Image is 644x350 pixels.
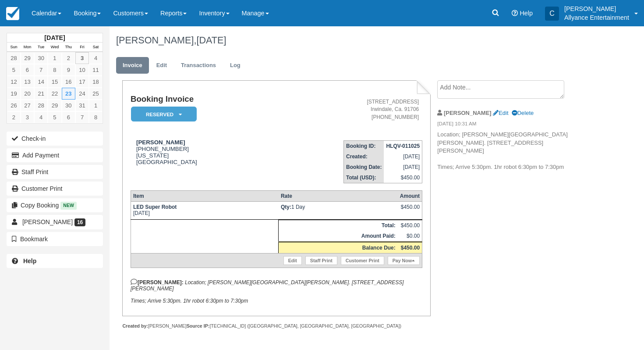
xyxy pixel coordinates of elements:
[34,76,48,88] a: 14
[398,231,422,242] td: $0.00
[21,64,34,76] a: 6
[7,100,21,111] a: 26
[75,64,89,76] a: 10
[7,148,103,162] button: Add Payment
[62,100,75,111] a: 30
[7,52,21,64] a: 28
[116,57,149,74] a: Invoice
[48,76,61,88] a: 15
[48,111,61,123] a: 5
[7,232,103,246] button: Bookmark
[341,256,384,265] a: Customer Print
[21,111,34,123] a: 3
[22,218,73,225] span: [PERSON_NAME]
[187,323,210,329] strong: Source IP:
[34,88,48,100] a: 21
[89,52,103,64] a: 4
[131,279,184,286] strong: [PERSON_NAME]:
[48,64,61,76] a: 8
[7,165,103,179] a: Staff Print
[520,10,533,17] span: Help
[279,190,398,201] th: Rate
[437,131,585,171] p: Location; [PERSON_NAME][GEOGRAPHIC_DATA][PERSON_NAME]. [STREET_ADDRESS][PERSON_NAME] Times; Arriv...
[7,111,21,123] a: 2
[62,88,75,100] a: 23
[62,52,75,64] a: 2
[388,256,420,265] a: Pay Now
[7,182,103,196] a: Customer Print
[75,76,89,88] a: 17
[344,140,384,151] th: Booking ID:
[131,106,194,122] a: Reserved
[89,111,103,123] a: 8
[279,231,398,242] th: Amount Paid:
[7,76,21,88] a: 12
[131,190,278,201] th: Item
[21,43,34,52] th: Mon
[384,172,422,183] td: $450.00
[133,204,177,210] strong: LED Super Robot
[400,204,420,217] div: $450.00
[74,218,85,226] span: 16
[7,64,21,76] a: 5
[62,76,75,88] a: 16
[122,323,148,329] strong: Created by:
[34,64,48,76] a: 7
[34,100,48,111] a: 28
[131,95,267,104] h1: Booking Invoice
[21,88,34,100] a: 20
[196,35,226,46] span: [DATE]
[62,43,75,52] th: Thu
[384,162,422,172] td: [DATE]
[398,220,422,231] td: $450.00
[89,43,103,52] th: Sat
[271,98,419,121] address: [STREET_ADDRESS] Irwindale, Ca. 91706 [PHONE_NUMBER]
[23,257,36,264] b: Help
[21,100,34,111] a: 27
[493,110,508,116] a: Edit
[279,201,398,219] td: 1 Day
[62,111,75,123] a: 6
[131,279,404,304] em: Location; [PERSON_NAME][GEOGRAPHIC_DATA][PERSON_NAME]. [STREET_ADDRESS][PERSON_NAME] Times; Arriv...
[34,111,48,123] a: 4
[344,162,384,172] th: Booking Date:
[60,202,77,209] span: New
[564,13,629,22] p: Allyance Entertainment
[131,201,278,219] td: [DATE]
[7,132,103,146] button: Check-in
[75,52,89,64] a: 3
[398,190,422,201] th: Amount
[401,245,420,251] strong: $450.00
[75,111,89,123] a: 7
[75,88,89,100] a: 24
[444,110,492,116] strong: [PERSON_NAME]
[6,7,19,20] img: checkfront-main-nav-mini-logo.png
[89,88,103,100] a: 25
[223,57,247,74] a: Log
[344,172,384,183] th: Total (USD):
[89,64,103,76] a: 11
[564,4,629,13] p: [PERSON_NAME]
[7,254,103,268] a: Help
[48,43,61,52] th: Wed
[279,242,398,253] th: Balance Due:
[48,52,61,64] a: 1
[75,100,89,111] a: 31
[7,215,103,229] a: [PERSON_NAME] 16
[283,256,302,265] a: Edit
[122,323,430,329] div: [PERSON_NAME] [TECHNICAL_ID] ([GEOGRAPHIC_DATA], [GEOGRAPHIC_DATA], [GEOGRAPHIC_DATA])
[7,88,21,100] a: 19
[545,7,559,21] div: C
[89,76,103,88] a: 18
[75,43,89,52] th: Fri
[512,110,534,116] a: Delete
[131,139,267,165] div: [PHONE_NUMBER] [US_STATE] [GEOGRAPHIC_DATA]
[7,43,21,52] th: Sun
[44,34,65,41] strong: [DATE]
[386,143,420,149] strong: HLQV-011025
[48,100,61,111] a: 29
[512,10,518,16] i: Help
[34,52,48,64] a: 30
[21,52,34,64] a: 29
[34,43,48,52] th: Tue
